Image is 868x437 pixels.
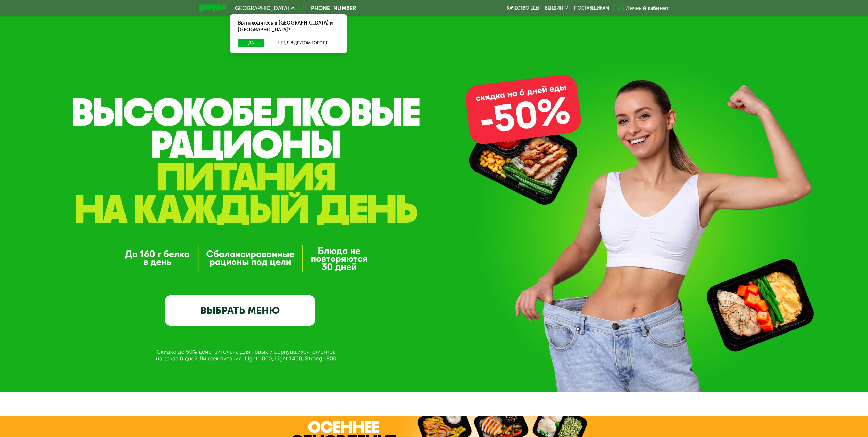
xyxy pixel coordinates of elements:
[233,5,289,11] span: [GEOGRAPHIC_DATA]
[545,5,569,11] a: Вендинги
[165,295,315,326] a: ВЫБРАТЬ МЕНЮ
[507,5,539,11] a: Качество еды
[238,39,264,47] button: Да
[574,5,609,11] div: поставщикам
[298,4,358,12] a: [PHONE_NUMBER]
[626,4,669,12] div: Личный кабинет
[267,39,339,47] button: Нет, я в другом городе
[230,14,347,39] div: Вы находитесь в [GEOGRAPHIC_DATA] и [GEOGRAPHIC_DATA]?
